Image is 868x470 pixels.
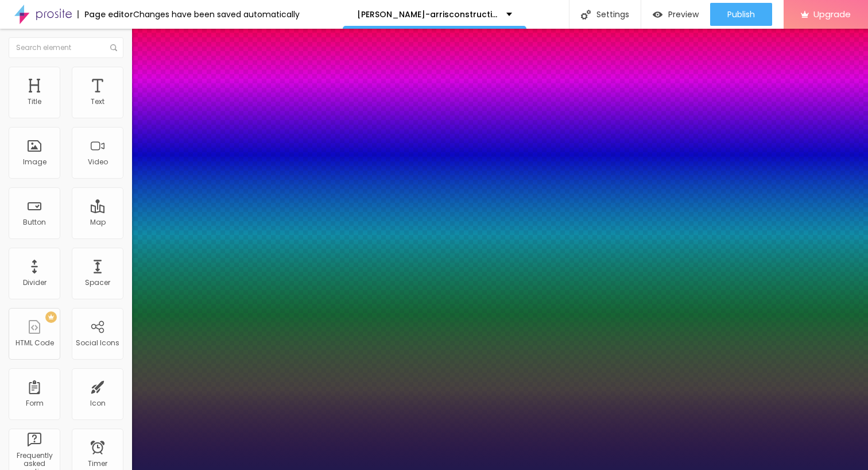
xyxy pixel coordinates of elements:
img: view-1.svg [653,10,662,20]
span: Upgrade [813,9,851,19]
div: Button [23,218,46,226]
div: Spacer [85,279,110,287]
div: Map [90,218,106,226]
div: Divider [23,279,46,287]
span: Preview [668,10,699,19]
img: Icone [110,44,117,51]
div: Text [91,98,104,106]
div: Form [26,399,44,407]
div: HTML Code [15,339,54,347]
input: Search element [9,37,123,58]
img: Icone [581,10,591,20]
div: Page editor [77,10,133,18]
div: Image [23,158,46,166]
div: Social Icons [76,339,119,347]
button: Preview [641,3,710,26]
span: Publish [727,10,755,19]
div: Changes have been saved automatically [133,10,300,18]
div: Timer [88,460,107,468]
div: Video [88,158,108,166]
button: Publish [710,3,772,26]
p: [PERSON_NAME]-arrisconstruction [357,10,498,18]
div: Title [28,98,41,106]
div: Icon [90,399,106,407]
